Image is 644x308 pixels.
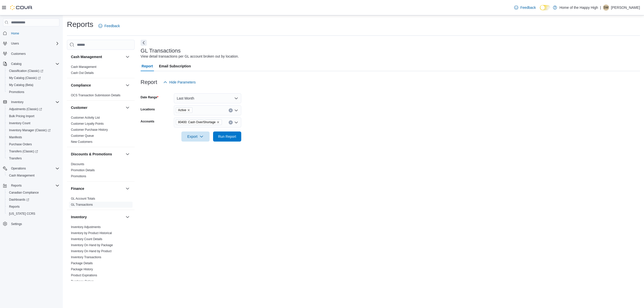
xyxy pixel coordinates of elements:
a: GL Account Totals [71,197,95,200]
button: Promotions [5,89,61,96]
p: Home of the Happy High [559,5,598,11]
a: Cash Management [71,65,96,69]
div: Cash Management [67,64,135,78]
span: Promotion Details [71,168,95,172]
button: Manifests [5,134,61,141]
a: Customers [9,51,28,57]
button: Clear input [229,120,233,124]
a: Feedback [96,21,122,31]
a: Inventory Count Details [71,237,102,241]
span: Promotions [9,90,24,94]
span: Reports [7,204,59,210]
span: Canadian Compliance [9,191,39,195]
span: Transfers [7,155,59,161]
button: Operations [9,165,28,171]
span: My Catalog (Classic) [7,75,59,81]
button: Purchase Orders [5,141,61,148]
span: Inventory Manager (Classic) [7,127,59,133]
span: Manifests [7,134,59,140]
p: | [600,5,601,11]
span: Cash Management [71,65,96,69]
span: Feedback [104,23,120,28]
button: Hide Parameters [161,77,198,87]
span: Settings [11,222,22,226]
button: Customer [71,105,124,110]
span: Classification (Classic) [7,68,59,74]
a: OCS Transaction Submission Details [71,94,120,97]
span: Home [11,31,19,35]
a: Classification (Classic) [7,68,45,74]
button: Compliance [71,83,124,88]
a: Inventory Transactions [71,255,101,259]
div: Spencer Warriner [603,5,609,11]
button: Reports [5,203,61,210]
span: Cash Management [9,173,34,178]
span: My Catalog (Beta) [7,82,59,88]
span: Home [9,30,59,36]
span: Hide Parameters [169,80,196,85]
span: Customer Purchase History [71,128,108,132]
span: Reports [9,183,59,189]
a: Manifests [7,134,24,140]
span: Feedback [520,5,536,10]
a: Classification (Classic) [5,67,61,74]
a: My Catalog (Beta) [7,82,35,88]
button: Finance [71,186,124,191]
a: [US_STATE] CCRS [7,211,37,217]
span: Purchase Orders [71,279,94,283]
a: Customer Queue [71,134,94,138]
span: 80400: Cash Over/Shortage [178,120,216,125]
button: Remove Active from selection in this group [187,109,190,112]
a: Adjustments (Classic) [5,106,61,113]
button: Operations [1,165,61,172]
a: Adjustments (Classic) [7,106,44,112]
h3: Inventory [71,214,87,219]
span: Washington CCRS [7,211,59,217]
a: Home [9,30,21,36]
span: SW [603,5,608,11]
span: Reports [9,205,20,209]
a: Purchase Orders [7,141,34,147]
span: Classification (Classic) [9,69,43,73]
button: Home [1,29,61,37]
span: New Customers [71,140,92,144]
a: GL Transactions [71,203,93,206]
span: Canadian Compliance [7,190,59,196]
div: Finance [67,196,135,210]
span: Inventory Manager (Classic) [9,128,51,132]
button: Cash Management [5,172,61,179]
span: Inventory Count Details [71,237,102,241]
span: Bulk Pricing Import [9,114,34,118]
span: Transfers [9,156,22,160]
span: Catalog [11,62,21,66]
span: Bulk Pricing Import [7,113,59,119]
span: Dashboards [9,198,29,202]
button: Customers [1,50,61,57]
span: Inventory [11,100,23,104]
a: Product Expirations [71,274,97,277]
span: Operations [11,166,26,170]
span: Export [184,131,207,142]
a: Settings [9,221,24,227]
span: Inventory Adjustments [71,225,101,229]
div: Discounts & Promotions [67,161,135,181]
span: Adjustments (Classic) [7,106,59,112]
a: Dashboards [5,196,61,203]
button: Next [141,40,147,46]
h3: Report [141,79,157,85]
a: Inventory by Product Historical [71,231,112,235]
span: Inventory On Hand by Package [71,243,113,247]
span: Purchase Orders [7,141,59,147]
span: My Catalog (Classic) [9,76,41,80]
a: Promotion Details [71,168,95,172]
button: My Catalog (Beta) [5,81,61,89]
button: Inventory Count [5,120,61,127]
a: Package Details [71,261,93,265]
a: Bulk Pricing Import [7,113,36,119]
button: Settings [1,220,61,228]
img: Cova [10,5,33,10]
a: Inventory On Hand by Product [71,249,111,253]
button: [US_STATE] CCRS [5,210,61,217]
button: Export [181,131,210,142]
